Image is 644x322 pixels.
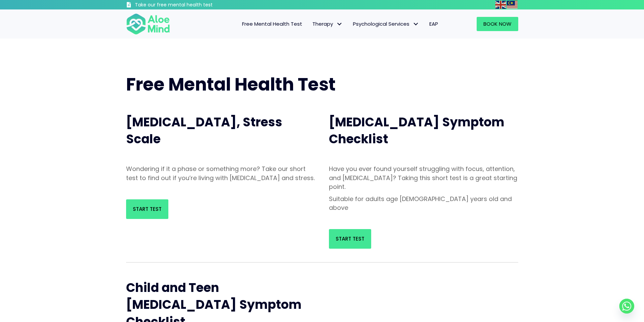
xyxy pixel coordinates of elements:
[336,235,364,242] span: Start Test
[126,199,168,219] a: Start Test
[237,17,307,31] a: Free Mental Health Test
[495,1,507,8] a: English
[329,229,371,249] a: Start Test
[477,17,518,31] a: Book Now
[507,1,518,8] a: Malay
[312,20,343,27] span: Therapy
[335,19,344,29] span: Therapy: submenu
[495,1,506,9] img: en
[135,2,249,8] h3: Take our free mental health test
[179,17,443,31] nav: Menu
[126,72,336,97] span: Free Mental Health Test
[126,114,282,148] span: [MEDICAL_DATA], Stress Scale
[507,1,518,9] img: ms
[424,17,443,31] a: EAP
[329,165,518,191] p: Have you ever found yourself struggling with focus, attention, and [MEDICAL_DATA]? Taking this sh...
[126,13,170,35] img: Aloe mind Logo
[307,17,348,31] a: TherapyTherapy: submenu
[429,20,438,27] span: EAP
[133,205,162,213] span: Start Test
[411,19,421,29] span: Psychological Services: submenu
[483,20,511,27] span: Book Now
[242,20,302,27] span: Free Mental Health Test
[353,20,419,27] span: Psychological Services
[329,114,504,148] span: [MEDICAL_DATA] Symptom Checklist
[126,165,315,182] p: Wondering if it a phase or something more? Take our short test to find out if you’re living with ...
[619,299,634,314] a: Whatsapp
[348,17,424,31] a: Psychological ServicesPsychological Services: submenu
[329,195,518,212] p: Suitable for adults age [DEMOGRAPHIC_DATA] years old and above
[126,2,249,9] a: Take our free mental health test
